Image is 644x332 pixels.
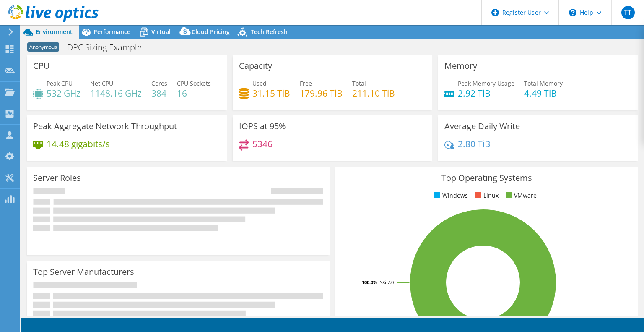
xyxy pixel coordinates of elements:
li: VMware [504,191,537,200]
h3: Top Server Manufacturers [33,267,134,277]
h4: 5346 [252,139,273,149]
h3: Server Roles [33,173,81,183]
h3: Average Daily Write [444,122,520,131]
li: Linux [473,191,499,200]
li: Windows [432,191,468,200]
tspan: 100.0% [362,279,377,285]
span: Anonymous [27,42,59,52]
span: Net CPU [90,79,113,87]
span: Total Memory [524,79,563,87]
h3: Memory [444,61,477,71]
span: Peak Memory Usage [458,79,514,87]
h4: 4.49 TiB [524,89,563,98]
h4: 211.10 TiB [352,89,395,98]
svg: \n [569,9,576,16]
span: CPU Sockets [177,79,211,87]
h4: 2.92 TiB [458,89,514,98]
span: Cloud Pricing [192,28,230,36]
h3: Top Operating Systems [342,173,632,183]
h4: 384 [151,89,167,98]
h4: 31.15 TiB [252,89,290,98]
span: Total [352,79,366,87]
tspan: ESXi 7.0 [377,279,394,285]
span: Virtual [151,28,171,36]
span: Used [252,79,267,87]
span: Cores [151,79,167,87]
span: Performance [93,28,130,36]
h4: 532 GHz [47,89,80,98]
h3: Capacity [239,61,272,71]
h4: 1148.16 GHz [90,89,142,98]
h1: DPC Sizing Example [63,43,155,52]
span: TT [621,6,635,19]
h3: Peak Aggregate Network Throughput [33,122,177,131]
h3: IOPS at 95% [239,122,286,131]
span: Environment [36,28,73,36]
span: Free [300,79,312,87]
h4: 16 [177,89,211,98]
span: Tech Refresh [251,28,288,36]
h4: 14.48 gigabits/s [47,139,110,149]
h4: 179.96 TiB [300,89,343,98]
h4: 2.80 TiB [458,139,491,149]
span: Peak CPU [47,79,73,87]
h3: CPU [33,61,50,71]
